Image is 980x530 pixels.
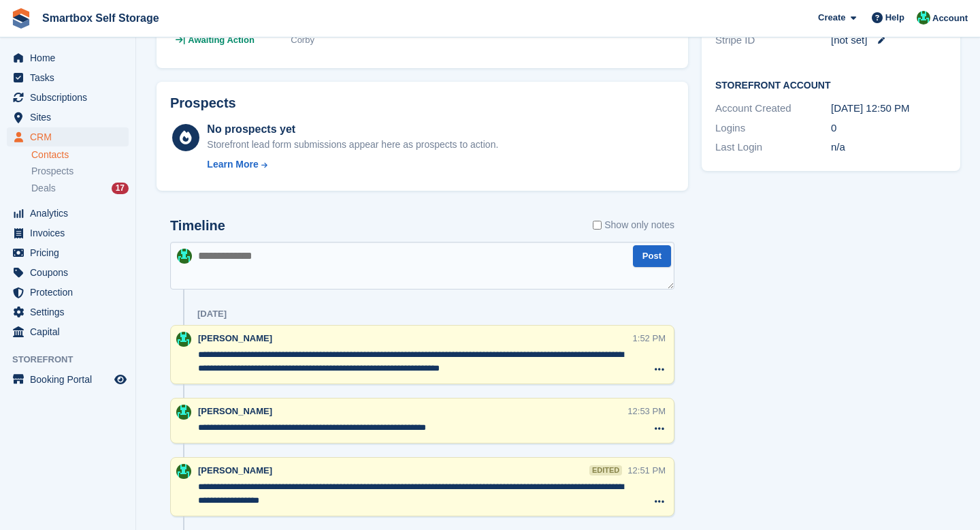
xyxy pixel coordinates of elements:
[176,405,191,420] img: Elinor Shepherd
[198,333,272,343] span: [PERSON_NAME]
[831,121,947,136] div: 0
[932,12,968,25] span: Account
[177,249,192,264] img: Elinor Shepherd
[7,302,129,322] a: menu
[715,140,831,155] div: Last Login
[170,218,225,234] h2: Timeline
[7,370,129,389] a: menu
[112,371,129,388] a: Preview store
[112,183,129,194] div: 17
[31,164,129,178] a: Prospects
[30,283,112,302] span: Protection
[7,322,129,341] a: menu
[198,406,272,416] span: [PERSON_NAME]
[30,88,112,107] span: Subscriptions
[197,309,227,319] div: [DATE]
[183,33,185,47] span: |
[30,108,112,127] span: Sites
[831,140,947,155] div: n/a
[917,11,930,25] img: Elinor Shepherd
[831,33,947,48] div: [not set]
[831,101,947,116] div: [DATE] 12:50 PM
[715,121,831,136] div: Logins
[593,218,602,232] input: Show only notes
[30,68,112,87] span: Tasks
[715,33,831,48] div: Stripe ID
[7,127,129,146] a: menu
[30,243,112,262] span: Pricing
[176,464,191,479] img: Elinor Shepherd
[7,223,129,243] a: menu
[627,405,666,418] div: 12:53 PM
[30,204,112,223] span: Analytics
[207,157,498,172] a: Learn More
[11,8,31,29] img: stora-icon-8386f47178a22dfd0bd8f6a31ec36ba5ce8667c1dd55bd0f319d3a0aa187defe.svg
[31,181,129,196] a: Deals 17
[207,138,498,152] div: Storefront lead form submissions appear here as prospects to action.
[593,218,674,232] label: Show only notes
[30,223,112,243] span: Invoices
[715,78,947,91] h2: Storefront Account
[170,95,236,111] h2: Prospects
[633,332,666,345] div: 1:52 PM
[7,108,129,127] a: menu
[7,68,129,87] a: menu
[12,353,135,367] span: Storefront
[31,182,56,195] span: Deals
[715,101,831,116] div: Account Created
[30,322,112,341] span: Capital
[30,48,112,67] span: Home
[207,121,498,138] div: No prospects yet
[30,370,112,389] span: Booking Portal
[7,243,129,262] a: menu
[291,33,508,47] div: Corby
[885,11,904,25] span: Help
[31,165,73,178] span: Prospects
[37,7,165,29] a: Smartbox Self Storage
[7,283,129,302] a: menu
[31,149,129,161] a: Contacts
[627,464,666,477] div: 12:51 PM
[589,465,622,476] div: edited
[188,33,255,47] span: Awaiting Action
[7,48,129,67] a: menu
[818,11,845,25] span: Create
[198,465,272,476] span: [PERSON_NAME]
[207,157,258,172] div: Learn More
[30,302,112,322] span: Settings
[7,88,129,107] a: menu
[633,245,671,268] button: Post
[7,204,129,223] a: menu
[30,263,112,282] span: Coupons
[30,127,112,146] span: CRM
[7,263,129,282] a: menu
[176,332,191,347] img: Elinor Shepherd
